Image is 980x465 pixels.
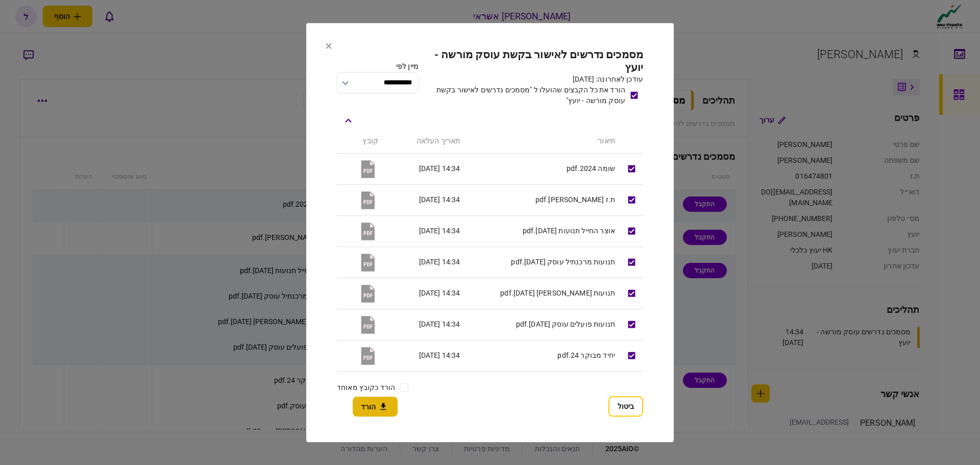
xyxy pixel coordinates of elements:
[465,153,620,184] td: שומה 2024.pdf
[465,309,620,340] td: תנועות פועלים עוסק [DATE].pdf
[465,340,620,371] td: יחיד מבוקר 24.pdf
[465,215,620,247] td: אוצר החייל תנועות [DATE].pdf
[465,278,620,309] td: תנועות [PERSON_NAME] [DATE].pdf
[465,184,620,215] td: ת.ז [PERSON_NAME].pdf
[383,215,465,247] td: 14:34 [DATE]
[337,382,395,393] label: הורד כקובץ מאוחד
[465,247,620,278] td: תנועות מרכנתיל עוסק [DATE].pdf
[353,397,398,417] button: הורד
[383,153,465,184] td: 14:34 [DATE]
[424,74,643,85] div: עודכן לאחרונה: [DATE]
[383,309,465,340] td: 14:34 [DATE]
[383,184,465,215] td: 14:34 [DATE]
[424,85,625,106] div: הורד את כל הקבצים שהועלו ל "מסמכים נדרשים לאישור בקשת עוסק מורשה - יועץ"
[337,61,419,72] div: מיין לפי
[424,48,643,74] h2: מסמכים נדרשים לאישור בקשת עוסק מורשה - יועץ
[465,371,620,402] td: בוחן 25 עוסק.pdf
[337,130,383,154] th: קובץ
[383,340,465,371] td: 14:34 [DATE]
[383,371,465,402] td: 14:34 [DATE]
[383,278,465,309] td: 14:34 [DATE]
[383,130,465,154] th: תאריך העלאה
[608,396,643,417] button: ביטול
[465,130,620,154] th: תיאור
[383,247,465,278] td: 14:34 [DATE]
